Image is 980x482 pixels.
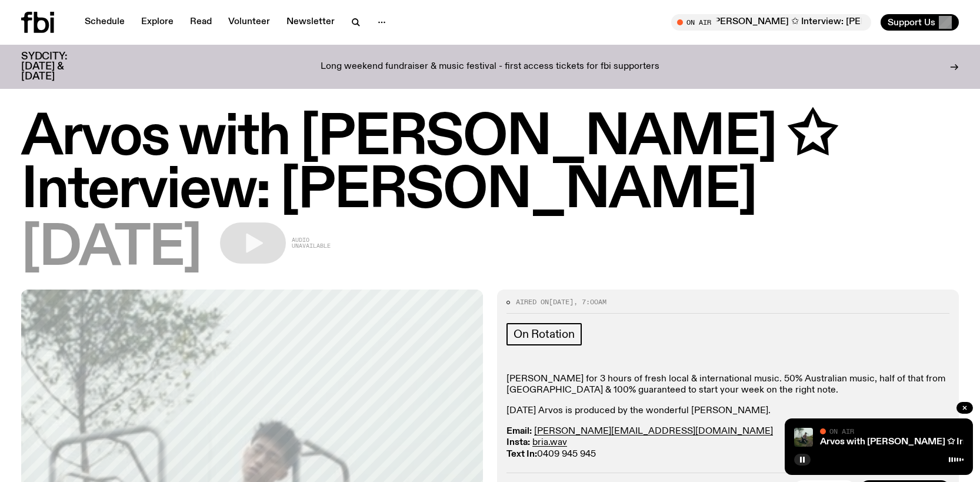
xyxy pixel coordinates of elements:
strong: Email: [506,427,532,436]
strong: Insta: [506,438,530,447]
a: [PERSON_NAME][EMAIL_ADDRESS][DOMAIN_NAME] [534,427,773,436]
p: Long weekend fundraiser & music festival - first access tickets for fbi supporters [321,62,659,72]
a: Volunteer [221,14,277,31]
span: , 7:00am [574,297,606,307]
span: Support Us [888,17,935,28]
a: On Rotation [506,323,582,345]
p: 0409 945 945 [506,426,949,460]
img: Rich Brian sits on playground equipment pensively, feeling ethereal in a misty setting [794,428,813,447]
h3: SYDCITY: [DATE] & [DATE] [21,52,96,82]
p: [PERSON_NAME] for 3 hours of fresh local & international music. ​50% Australian music, half of th... [506,374,949,396]
p: [DATE] Arvos is produced by the wonderful [PERSON_NAME]. [506,405,949,417]
a: Newsletter [279,14,342,31]
a: bria.wav [532,438,567,447]
span: Aired on [516,297,549,307]
span: On Rotation [514,328,575,341]
span: [DATE] [21,222,201,275]
a: Schedule [78,14,132,31]
span: [DATE] [549,297,574,307]
h1: Arvos with [PERSON_NAME] ✩ Interview: [PERSON_NAME] [21,112,959,218]
a: Explore [134,14,181,31]
a: Read [183,14,219,31]
span: On Air [829,427,854,435]
button: On AirArvos with [PERSON_NAME] ✩ Interview: [PERSON_NAME] [671,14,871,31]
button: Support Us [881,14,959,31]
span: Audio unavailable [292,237,331,249]
strong: Text In: [506,450,537,459]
